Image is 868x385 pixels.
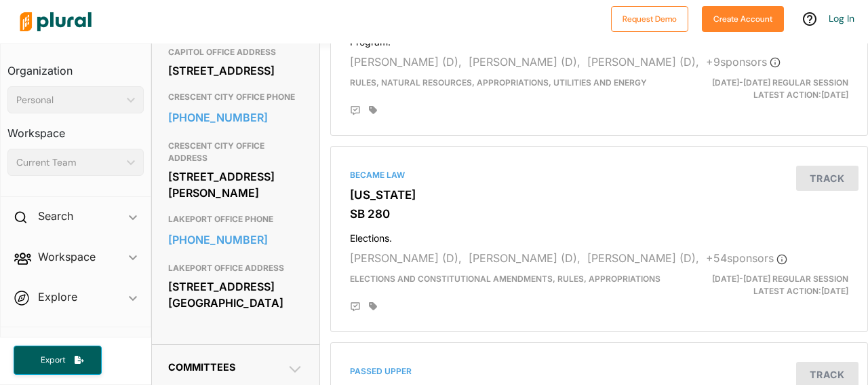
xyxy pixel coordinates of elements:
[168,138,303,166] h3: CRESCENT CITY OFFICE ADDRESS
[369,301,377,311] div: Add tags
[469,55,580,69] span: [PERSON_NAME] (D),
[702,6,784,32] button: Create Account
[587,251,699,265] span: [PERSON_NAME] (D),
[350,188,848,202] h3: [US_STATE]
[350,251,462,265] span: [PERSON_NAME] (D),
[350,169,848,181] div: Became Law
[38,208,73,223] h2: Search
[168,89,303,105] h3: CRESCENT CITY OFFICE PHONE
[168,361,235,373] span: Committees
[611,6,688,32] button: Request Demo
[7,113,144,143] h3: Workspace
[350,301,361,312] div: Add Position Statement
[350,105,361,116] div: Add Position Statement
[587,55,699,69] span: [PERSON_NAME] (D),
[706,251,787,265] span: + 54 sponsor s
[16,155,121,170] div: Current Team
[796,166,859,191] button: Track
[31,354,75,366] span: Export
[686,77,859,101] div: Latest Action: [DATE]
[350,207,848,221] h3: SB 280
[168,44,303,60] h3: CAPITOL OFFICE ADDRESS
[369,105,377,115] div: Add tags
[712,274,848,284] span: [DATE]-[DATE] Regular Session
[168,107,303,128] a: [PHONE_NUMBER]
[611,11,688,25] a: Request Demo
[702,11,784,25] a: Create Account
[168,260,303,276] h3: LAKEPORT OFFICE ADDRESS
[829,12,854,24] a: Log In
[350,55,462,69] span: [PERSON_NAME] (D),
[706,55,781,69] span: + 9 sponsor s
[350,274,660,284] span: Elections and Constitutional Amendments, Rules, Appropriations
[16,93,121,107] div: Personal
[350,77,647,88] span: Rules, Natural Resources, Appropriations, Utilities and Energy
[168,166,303,203] div: [STREET_ADDRESS][PERSON_NAME]
[712,77,848,88] span: [DATE]-[DATE] Regular Session
[14,346,102,375] button: Export
[686,273,859,297] div: Latest Action: [DATE]
[168,60,303,81] div: [STREET_ADDRESS]
[168,211,303,227] h3: LAKEPORT OFFICE PHONE
[469,251,580,265] span: [PERSON_NAME] (D),
[7,51,144,81] h3: Organization
[350,226,848,244] h4: Elections.
[168,230,303,250] a: [PHONE_NUMBER]
[168,276,303,313] div: [STREET_ADDRESS] [GEOGRAPHIC_DATA]
[350,365,848,378] div: Passed Upper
